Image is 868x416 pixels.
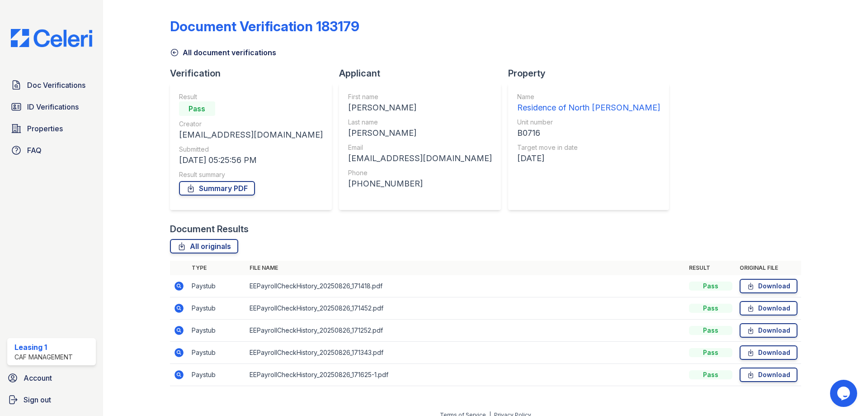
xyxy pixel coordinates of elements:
div: Last name [348,118,492,127]
div: Document Results [170,223,249,235]
div: First name [348,92,492,101]
div: Applicant [339,67,508,80]
div: Email [348,143,492,152]
th: Type [188,261,246,275]
a: Download [740,279,797,293]
td: EEPayrollCheckHistory_20250826_171452.pdf [246,297,685,320]
th: File name [246,261,685,275]
a: Properties [7,120,96,138]
td: EEPayrollCheckHistory_20250826_171625-1.pdf [246,364,685,386]
a: Name Residence of North [PERSON_NAME] [517,92,660,114]
td: Paystub [188,297,246,320]
a: Download [740,323,797,338]
div: [DATE] 05:25:56 PM [179,154,323,167]
div: Unit number [517,118,660,127]
td: Paystub [188,320,246,342]
div: Document Verification 183179 [170,18,359,34]
div: Pass [689,370,732,379]
div: Result [179,92,323,101]
iframe: chat widget [830,380,859,407]
img: CE_Logo_Blue-a8612792a0a2168367f1c8372b55b34899dd931a85d93a1a3d3e32e68fde9ad4.png [4,29,99,47]
a: All document verifications [170,47,276,58]
td: EEPayrollCheckHistory_20250826_171418.pdf [246,275,685,297]
a: ID Verifications [7,98,96,116]
div: [PERSON_NAME] [348,127,492,139]
div: [EMAIL_ADDRESS][DOMAIN_NAME] [348,152,492,165]
span: Sign out [24,394,51,405]
div: Pass [689,348,732,357]
th: Original file [736,261,801,275]
div: Verification [170,67,339,80]
div: Submitted [179,145,323,154]
div: Residence of North [PERSON_NAME] [517,101,660,114]
a: Summary PDF [179,181,255,196]
div: Target move in date [517,143,660,152]
a: Download [740,345,797,360]
a: FAQ [7,141,96,159]
span: FAQ [27,145,42,156]
a: Doc Verifications [7,76,96,94]
div: Leasing 1 [14,342,73,353]
div: Pass [689,304,732,313]
td: EEPayrollCheckHistory_20250826_171343.pdf [246,342,685,364]
a: Account [4,369,99,387]
span: Doc Verifications [27,80,85,91]
td: Paystub [188,342,246,364]
td: Paystub [188,364,246,386]
div: [DATE] [517,152,660,165]
div: Name [517,92,660,101]
div: [PERSON_NAME] [348,101,492,114]
span: ID Verifications [27,101,79,112]
td: EEPayrollCheckHistory_20250826_171252.pdf [246,320,685,342]
div: Result summary [179,170,323,179]
a: Download [740,368,797,382]
span: Account [24,373,52,383]
th: Result [685,261,736,275]
div: Pass [689,282,732,291]
a: Sign out [4,391,99,409]
a: Download [740,301,797,316]
td: Paystub [188,275,246,297]
div: B0716 [517,127,660,139]
div: Pass [689,326,732,335]
div: Pass [179,101,215,116]
span: Properties [27,123,63,134]
div: [EMAIL_ADDRESS][DOMAIN_NAME] [179,129,323,141]
div: Phone [348,168,492,177]
div: Property [508,67,676,80]
div: Creator [179,120,323,129]
div: CAF Management [14,353,73,362]
a: All originals [170,239,238,253]
div: [PHONE_NUMBER] [348,177,492,190]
